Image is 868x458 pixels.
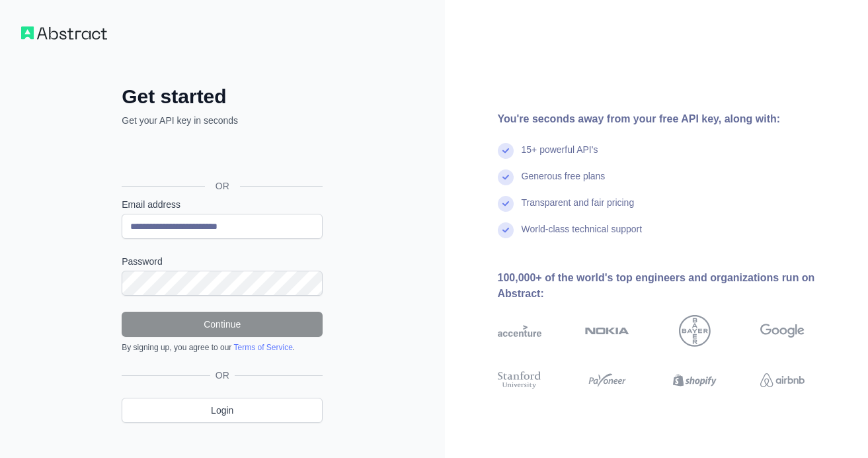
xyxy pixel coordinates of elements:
span: OR [210,369,235,382]
img: check mark [498,222,514,238]
span: OR [205,179,240,193]
div: 100,000+ of the world's top engineers and organizations run on Abstract: [498,270,848,302]
label: Email address [122,198,323,211]
img: payoneer [585,369,629,391]
img: google [760,315,805,347]
label: Password [122,255,323,268]
img: check mark [498,196,514,212]
div: World-class technical support [522,222,643,249]
img: check mark [498,169,514,185]
img: stanford university [498,369,542,391]
img: bayer [679,315,711,347]
div: 15+ powerful API's [522,143,598,169]
img: airbnb [760,369,805,391]
img: accenture [498,315,542,347]
a: Terms of Service [233,343,292,352]
div: You're seconds away from your free API key, along with: [498,111,848,127]
img: check mark [498,143,514,159]
iframe: Sign in with Google Button [115,142,327,171]
div: By signing up, you agree to our . [122,342,323,353]
img: nokia [585,315,629,347]
button: Continue [122,312,323,337]
img: shopify [673,369,717,391]
div: Generous free plans [522,169,606,196]
div: Transparent and fair pricing [522,196,635,222]
h2: Get started [122,85,323,109]
a: Login [122,398,323,423]
img: Workflow [21,26,107,40]
p: Get your API key in seconds [122,114,323,127]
